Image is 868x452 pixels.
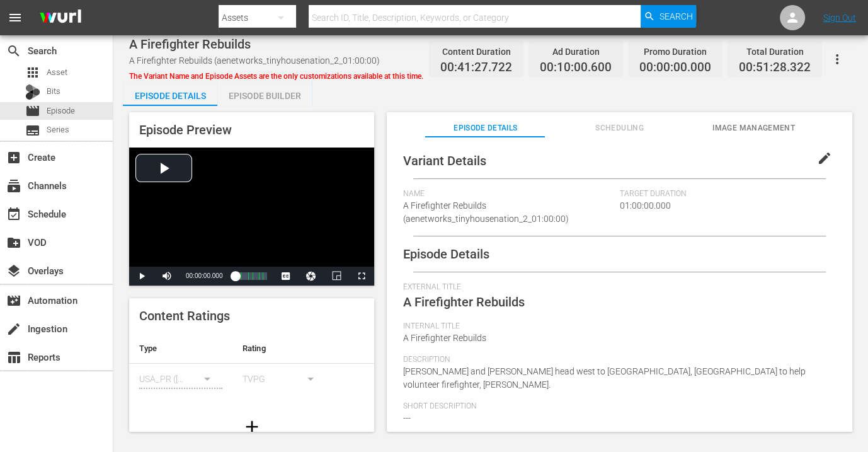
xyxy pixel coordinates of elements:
div: Episode Builder [217,81,312,111]
th: Type [129,333,232,364]
span: A Firefighter Rebuilds (aenetworks_tinyhousenation_2_01:00:00) [403,200,569,224]
span: Reports [6,350,21,365]
div: USA_PR ([GEOGRAPHIC_DATA] ([GEOGRAPHIC_DATA])) [139,361,222,397]
span: 00:00:00.000 [186,272,222,279]
span: The Variant Name and Episode Assets are the only customizations available at this time. To modify... [129,72,645,81]
div: Total Duration [739,43,811,61]
span: Series [25,123,40,138]
div: Content Duration [440,43,512,61]
span: A Firefighter Rebuilds (aenetworks_tinyhousenation_2_01:00:00) [129,55,380,66]
span: Schedule [6,207,21,222]
button: Picture-in-Picture [324,267,349,286]
span: Variant Details [403,153,486,168]
span: Target Duration [620,189,743,199]
a: Sign Out [823,13,856,23]
span: A Firefighter Rebuilds [403,333,486,343]
div: Progress Bar [235,272,267,280]
button: Fullscreen [349,267,374,286]
span: Episode Preview [139,122,232,137]
div: Promo Duration [639,43,711,61]
span: Channels [6,178,21,194]
span: Asset [25,65,40,80]
span: Automation [6,293,21,308]
button: Jump To Time [299,267,324,286]
button: Captions [273,267,299,286]
span: Episode Details [425,122,546,135]
span: External Title [403,282,830,293]
span: Series [47,124,69,136]
span: Image Management [694,122,814,135]
span: Create [6,150,21,165]
button: Mute [154,267,180,286]
span: Description [403,355,830,365]
span: Ingestion [6,322,21,337]
span: Short Description [403,402,830,412]
span: menu [8,10,23,25]
span: Overlays [6,264,21,279]
span: A Firefighter Rebuilds [129,37,251,52]
span: VOD [6,235,21,250]
button: Play [129,267,154,286]
span: 00:10:00.600 [540,61,612,75]
span: Asset [47,66,67,79]
span: 00:51:28.322 [739,61,811,75]
div: Video Player [129,148,374,286]
span: --- [403,413,411,423]
button: edit [809,143,840,173]
th: Rating [232,333,336,364]
table: simple table [129,333,374,403]
div: Bits [25,84,40,100]
span: Name [403,189,613,199]
span: A Firefighter Rebuilds [403,294,525,310]
button: Search [641,5,696,28]
span: 00:00:00.000 [639,61,711,75]
span: Episode [25,103,40,119]
span: 01:00:00.000 [620,200,671,211]
button: Episode Details [123,81,217,106]
span: edit [817,151,832,166]
span: [PERSON_NAME] and [PERSON_NAME] head west to [GEOGRAPHIC_DATA], [GEOGRAPHIC_DATA] to help volunte... [403,366,806,390]
div: TVPG [243,361,326,397]
span: Scheduling [559,122,680,135]
div: Episode Details [123,81,217,111]
span: Content Ratings [139,308,230,323]
span: Search [659,5,692,28]
div: Ad Duration [540,43,612,61]
span: Internal Title [403,322,830,332]
img: ans4CAIJ8jUAAAAAAAAAAAAAAAAAAAAAAAAgQb4GAAAAAAAAAAAAAAAAAAAAAAAAJMjXAAAAAAAAAAAAAAAAAAAAAAAAgAT5G... [30,3,91,33]
span: Bits [47,85,60,98]
button: Episode Builder [217,81,312,106]
span: Search [6,43,21,59]
span: Episode [47,105,75,117]
span: 00:41:27.722 [440,61,512,75]
span: Episode Details [403,246,489,262]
